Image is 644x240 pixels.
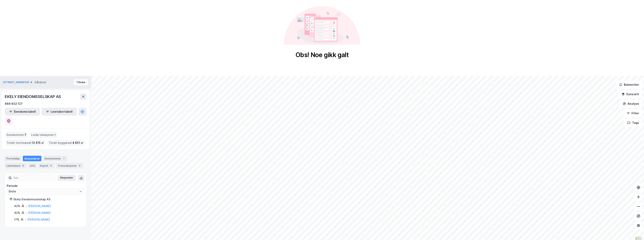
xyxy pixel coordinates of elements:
div: - [25,217,26,222]
input: ClearOpen [7,188,84,194]
iframe: Chat Widget [624,221,644,240]
a: [PERSON_NAME] [27,218,50,221]
a: [PERSON_NAME] [28,204,51,208]
button: Filter [623,109,642,117]
span: 1 [55,132,56,137]
div: 17% [14,217,19,222]
a: [PERSON_NAME] [28,211,51,214]
div: 7 [62,156,66,160]
div: Portefølje [5,156,21,161]
input: Søk [12,175,55,181]
div: Gårdeier [34,80,46,85]
button: Leietakertabell [42,108,77,116]
div: Info [28,163,37,168]
div: Styret [38,163,54,168]
button: Tags [624,119,642,127]
span: 7 [25,132,26,137]
button: Datasett [618,90,642,98]
div: 4 [49,164,53,168]
div: 6 [21,164,25,168]
span: 12 415 ㎡ [32,140,44,145]
button: Ekspander [58,175,76,181]
div: 9 [78,164,82,168]
button: [STREET_ADDRESS] [3,80,30,84]
div: EKELY EIENDOMSSELSKAP AS [5,93,62,100]
div: Periode [7,183,84,188]
div: Ekely Eiendomsselskap AS [13,197,81,202]
div: Totalt byggareal : [47,140,85,146]
div: Aksjonærer [23,156,41,161]
div: Transaksjoner [56,163,83,168]
div: 42% [14,210,20,215]
div: 986 932 127 [5,101,23,106]
div: Kontrollprogram for chat [624,221,644,240]
div: Obs! Noe gikk galt [295,51,349,59]
button: Tilbake [74,79,88,85]
div: Totalt tomteareal : [5,140,46,146]
div: - [26,210,27,215]
div: Eiendommer [43,156,67,161]
div: - [26,204,27,208]
div: Leide lokasjoner : [30,132,58,138]
button: Open [79,190,82,193]
div: Leietakere [5,163,27,168]
button: Analyse [619,100,642,108]
div: 42% [14,204,20,208]
button: Eiendomstabell [5,108,40,116]
div: Eiendommer : [5,132,28,138]
span: 4 851 ㎡ [72,140,83,145]
button: Bokmerker [616,81,642,89]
